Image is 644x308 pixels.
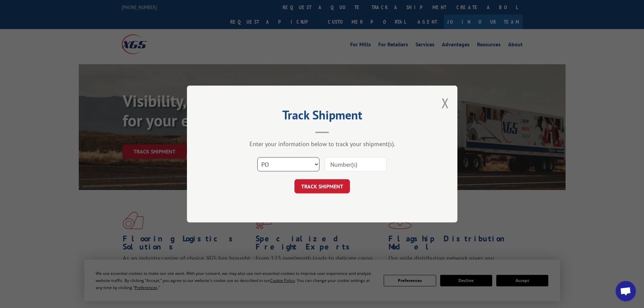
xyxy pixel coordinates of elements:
h2: Track Shipment [221,110,424,123]
button: TRACK SHIPMENT [294,179,350,193]
div: Open chat [616,281,636,301]
div: Enter your information below to track your shipment(s). [221,140,424,148]
button: Close modal [442,94,449,112]
input: Number(s) [325,157,387,171]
